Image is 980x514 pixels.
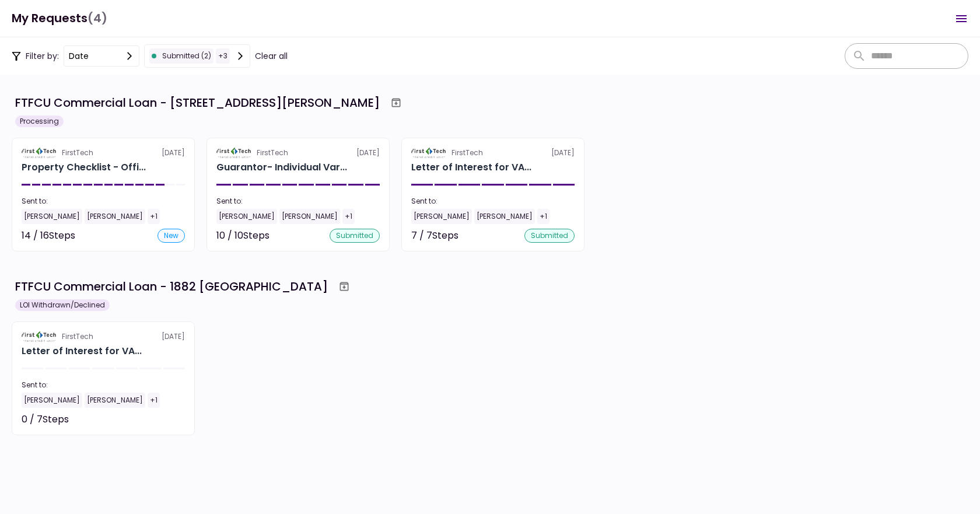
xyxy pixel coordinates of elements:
div: LOI Withdrawn/Declined [15,299,110,311]
img: Partner logo [22,331,57,342]
div: submitted (2) [149,48,213,64]
div: [PERSON_NAME] [279,209,340,224]
div: FirstTech [452,148,483,158]
span: (4) [87,6,107,30]
div: Letter of Interest for VAS REALTY, LLC 1882 New Scotland Road [22,344,142,358]
div: Property Checklist - Office Retail 6227 Thompson Road [22,160,146,174]
button: date [64,46,139,67]
div: [PERSON_NAME] [474,209,535,224]
div: Sent to: [22,380,185,390]
div: Guarantor- Individual Vardhaman Bawari [216,160,347,174]
button: Open menu [947,5,975,33]
div: 0 / 7 Steps [22,412,69,426]
button: submitted (2)+3 [144,44,250,68]
div: new [157,229,185,243]
div: + 3 [216,48,230,64]
div: Sent to: [22,196,185,207]
div: Not started [132,412,185,426]
div: [DATE] [411,148,575,158]
div: Letter of Interest for VAS REALTY, LLC 6227 Thompson Road [411,160,531,174]
button: Archive workflow [334,276,355,297]
img: Partner logo [22,148,57,158]
button: Archive workflow [386,92,407,113]
button: Clear all [255,50,288,62]
h1: My Requests [12,6,107,30]
div: FirstTech [257,148,288,158]
div: +1 [342,209,355,224]
div: Filter by: [12,44,288,68]
div: FirstTech [62,331,93,342]
div: +1 [148,393,160,408]
div: [PERSON_NAME] [22,393,82,408]
div: date [69,50,89,62]
div: 10 / 10 Steps [216,229,269,243]
div: FTFCU Commercial Loan - 1882 [GEOGRAPHIC_DATA] [15,278,328,295]
div: [DATE] [22,331,185,342]
div: Sent to: [411,196,575,207]
img: Partner logo [411,148,447,158]
div: 7 / 7 Steps [411,229,459,243]
div: submitted [524,229,575,243]
div: [PERSON_NAME] [216,209,277,224]
div: submitted [330,229,380,243]
div: +1 [537,209,549,224]
img: Partner logo [216,148,252,158]
div: [DATE] [22,148,185,158]
div: FTFCU Commercial Loan - [STREET_ADDRESS][PERSON_NAME] [15,94,380,111]
div: 14 / 16 Steps [22,229,75,243]
div: [PERSON_NAME] [85,209,145,224]
div: [PERSON_NAME] [411,209,472,224]
div: FirstTech [62,148,93,158]
div: [DATE] [216,148,380,158]
div: [PERSON_NAME] [22,209,82,224]
div: Sent to: [216,196,380,207]
div: +1 [148,209,160,224]
div: Processing [15,116,64,127]
div: [PERSON_NAME] [85,393,145,408]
